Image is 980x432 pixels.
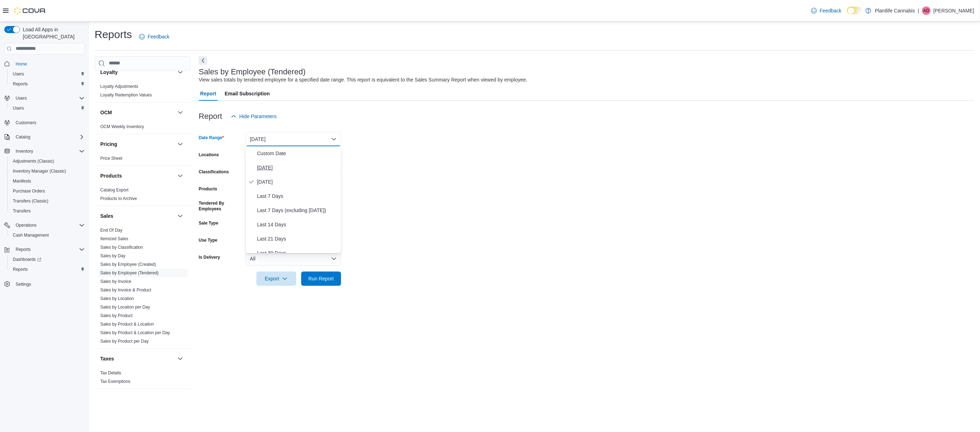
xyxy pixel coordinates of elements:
button: Operations [13,221,39,230]
span: Sales by Location per Day [100,304,150,310]
label: Tendered By Employees [199,200,243,212]
a: Feedback [136,30,172,44]
button: Pricing [176,140,185,148]
span: Loyalty Redemption Values [100,92,152,98]
div: Products [95,186,190,206]
button: All [246,252,341,266]
span: Purchase Orders [10,187,85,195]
button: Run Report [301,272,341,286]
button: Operations [1,220,87,230]
span: Settings [13,279,85,288]
span: Inventory Manager (Classic) [10,167,85,175]
label: Sale Type [199,220,218,226]
span: Sales by Product [100,313,133,318]
h3: Sales [100,212,113,220]
span: Customers [13,118,85,127]
img: Cova [14,7,46,14]
span: Transfers (Classic) [13,198,48,204]
span: Loyalty Adjustments [100,84,138,89]
a: Cash Management [10,231,52,239]
button: Home [1,59,87,69]
label: Products [199,186,217,192]
button: Hide Parameters [228,109,279,123]
span: Users [10,104,85,112]
span: Reports [10,265,85,274]
h1: Reports [95,27,132,42]
a: Customers [13,118,39,127]
a: Sales by Location [100,296,134,301]
span: Inventory [13,147,85,156]
span: Report [200,86,216,101]
span: Last 21 Days [257,235,338,243]
a: Users [10,70,27,78]
button: Customers [1,117,87,128]
span: Itemized Sales [100,236,128,242]
span: Sales by Location [100,296,134,301]
p: [PERSON_NAME] [933,6,974,15]
a: Feedback [808,4,844,18]
p: Plantlife Cannabis [875,6,915,15]
a: Reports [10,80,31,88]
button: Users [7,69,87,79]
h3: Loyalty [100,69,118,76]
span: Dashboards [10,255,85,264]
div: OCM [95,122,190,134]
a: Sales by Invoice [100,279,131,284]
button: Cash Management [7,230,87,240]
a: Price Sheet [100,156,122,161]
label: Is Delivery [199,254,220,260]
span: Catalog [16,134,30,140]
a: Settings [13,280,34,289]
span: Sales by Employee (Tendered) [100,270,159,276]
span: Email Subscription [225,86,270,101]
span: Products to Archive [100,196,137,201]
span: Users [13,94,85,102]
h3: OCM [100,109,112,116]
span: Feedback [148,33,169,40]
button: Taxes [100,355,175,362]
h3: Taxes [100,355,114,362]
button: Taxes [176,354,185,363]
span: Tax Exemptions [100,379,131,384]
span: Settings [16,281,31,287]
span: Reports [10,80,85,88]
span: Last 30 Days [257,249,338,257]
a: Dashboards [7,254,87,264]
button: Transfers (Classic) [7,196,87,206]
div: Sales [95,226,190,348]
button: Purchase Orders [7,186,87,196]
span: Hide Parameters [239,113,277,120]
a: Sales by Product & Location per Day [100,330,170,335]
span: Catalog Export [100,187,128,193]
a: Itemized Sales [100,236,128,241]
button: Users [7,103,87,113]
button: OCM [100,109,175,116]
a: Users [10,104,27,112]
h3: Products [100,172,122,179]
span: Transfers [13,208,31,214]
button: Adjustments (Classic) [7,156,87,166]
button: Catalog [1,132,87,142]
span: Last 7 Days [257,192,338,200]
span: Last 7 Days (excluding [DATE]) [257,206,338,215]
a: Transfers [10,207,33,215]
span: Load All Apps in [GEOGRAPHIC_DATA] [20,26,85,40]
button: Reports [7,79,87,89]
span: Sales by Product & Location per Day [100,330,170,336]
span: Sales by Day [100,253,126,259]
div: Pricing [95,154,190,165]
div: Taxes [95,369,190,389]
span: Catalog [13,133,85,141]
span: Cash Management [13,232,49,238]
span: AD [923,6,930,15]
span: Tax Details [100,370,121,376]
span: Operations [16,222,37,228]
h3: Report [199,112,222,121]
span: Reports [13,81,28,87]
h3: Pricing [100,141,117,148]
a: Products to Archive [100,196,137,201]
div: Select listbox [246,146,341,253]
span: Reports [13,267,28,272]
span: Sales by Employee (Created) [100,262,156,267]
